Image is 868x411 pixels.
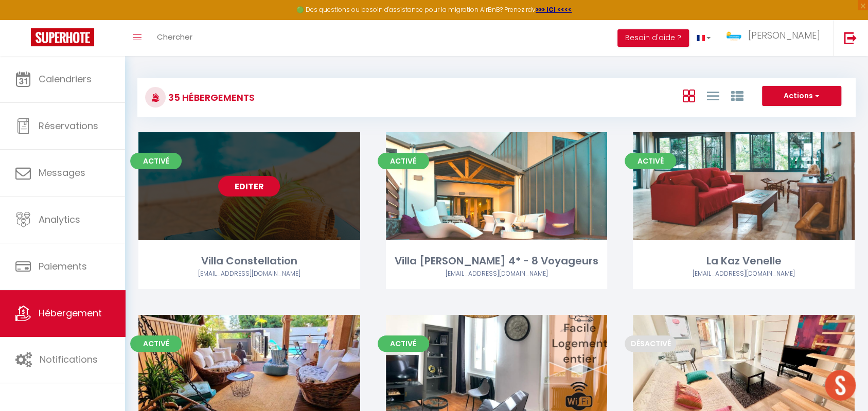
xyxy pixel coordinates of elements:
[726,31,741,41] img: ...
[633,269,855,279] div: Airbnb
[762,86,841,106] button: Actions
[138,253,360,269] div: Villa Constellation
[386,269,608,279] div: Airbnb
[617,29,689,47] button: Besoin d'aide ?
[731,87,743,104] a: Vue par Groupe
[130,335,182,352] span: Activé
[138,269,360,279] div: Airbnb
[378,153,429,169] span: Activé
[633,253,855,269] div: La Kaz Venelle
[536,5,572,14] a: >>> ICI <<<<
[39,307,102,319] span: Hébergement
[39,166,85,179] span: Messages
[149,20,200,56] a: Chercher
[844,31,857,44] img: logout
[682,87,695,104] a: Vue en Box
[39,73,92,85] span: Calendriers
[378,335,429,352] span: Activé
[218,176,280,196] a: Editer
[39,260,87,273] span: Paiements
[157,31,192,42] span: Chercher
[825,370,856,401] div: Ouvrir le chat
[39,119,98,132] span: Réservations
[625,153,676,169] span: Activé
[625,335,676,352] span: Désactivé
[40,353,98,366] span: Notifications
[39,213,80,226] span: Analytics
[706,87,719,104] a: Vue en Liste
[166,86,255,109] h3: 35 Hébergements
[31,28,94,46] img: Super Booking
[718,20,833,56] a: ... [PERSON_NAME]
[386,253,608,269] div: Villa [PERSON_NAME] 4* - 8 Voyageurs
[130,153,182,169] span: Activé
[748,29,820,42] span: [PERSON_NAME]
